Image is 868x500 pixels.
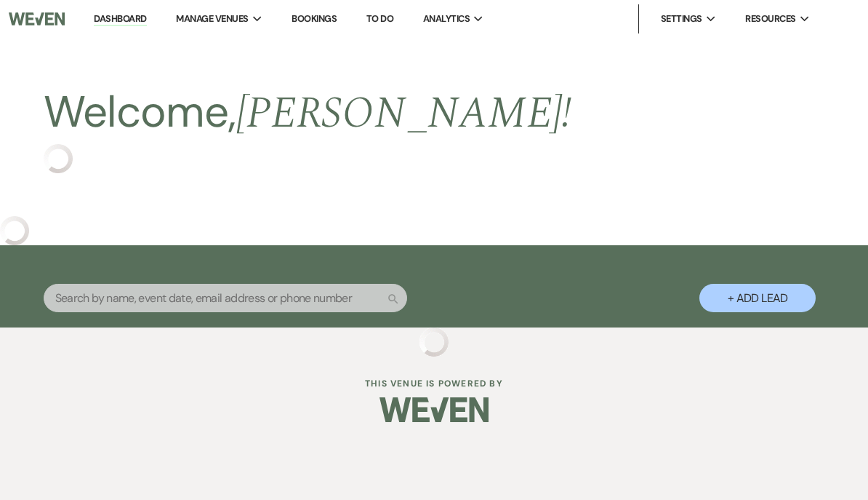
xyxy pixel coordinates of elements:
img: loading spinner [419,328,449,357]
span: Settings [661,12,702,26]
span: [PERSON_NAME] ! [236,80,572,147]
a: Bookings [292,12,337,25]
input: Search by name, event date, email address or phone number [44,284,407,312]
span: Resources [745,12,795,26]
button: + Add Lead [699,284,816,312]
img: loading spinner [44,144,73,173]
span: Analytics [423,12,470,26]
a: Dashboard [94,12,146,26]
a: To Do [366,12,393,25]
img: Weven Logo [379,384,489,435]
h2: Welcome, [44,82,572,144]
img: Weven Logo [9,4,65,34]
span: Manage Venues [176,12,248,26]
